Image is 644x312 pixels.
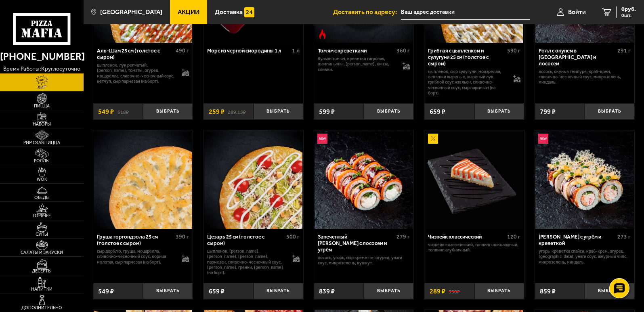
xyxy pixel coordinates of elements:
[143,103,193,120] button: Выбрать
[539,48,615,67] div: Ролл с окунем в [GEOGRAPHIC_DATA] и лососем
[207,249,285,275] p: цыпленок, [PERSON_NAME], [PERSON_NAME], [PERSON_NAME], пармезан, сливочно-чесночный соус, [PERSON...
[617,233,631,240] span: 273 г
[540,108,556,115] span: 799 ₽
[317,134,327,144] img: Новинка
[539,69,631,85] p: лосось, окунь в темпуре, краб-крем, сливочно-чесночный соус, микрозелень, миндаль.
[507,233,520,240] span: 120 г
[539,249,631,265] p: угорь, креветка спайси, краб-крем, огурец, [GEOGRAPHIC_DATA], унаги соус, ажурный чипс, микрозеле...
[568,9,586,15] span: Войти
[97,48,174,61] div: Аль-Шам 25 см (толстое с сыром)
[319,288,335,295] span: 839 ₽
[94,130,192,228] img: Груша горгондзола 25 см (толстое с сыром)
[396,47,410,54] span: 360 г
[621,6,636,12] span: 0 руб.
[100,9,162,15] span: [GEOGRAPHIC_DATA]
[318,234,394,253] div: Запеченный [PERSON_NAME] с лососем и угрём
[117,108,129,115] s: 618 ₽
[617,47,631,54] span: 291 г
[254,283,303,299] button: Выбрать
[318,56,396,72] p: бульон том ям, креветка тигровая, шампиньоны, [PERSON_NAME], кинза, сливки.
[428,48,505,67] div: Грибная с цыплёнком и сулугуни 25 см (толстое с сыром)
[97,249,175,265] p: сыр дорблю, груша, моцарелла, сливочно-чесночный соус, корица молотая, сыр пармезан (на борт).
[449,288,460,295] s: 330 ₽
[97,234,174,247] div: Груша горгондзола 25 см (толстое с сыром)
[204,130,302,228] img: Цезарь 25 см (толстое с сыром)
[364,103,413,120] button: Выбрать
[209,288,224,295] span: 659 ₽
[474,283,524,299] button: Выбрать
[474,103,524,120] button: Выбрать
[93,130,193,228] a: Груша горгондзола 25 см (толстое с сыром)
[317,29,327,39] img: Острое блюдо
[318,255,410,266] p: лосось, угорь, Сыр креметте, огурец, унаги соус, микрозелень, кунжут.
[535,130,634,228] img: Ролл Калипсо с угрём и креветкой
[401,5,530,20] input: Ваш адрес доставки
[396,233,410,240] span: 279 г
[97,63,175,84] p: цыпленок, лук репчатый, [PERSON_NAME], томаты, огурец, моцарелла, сливочно-чесночный соус, кетчуп...
[319,108,335,115] span: 599 ₽
[425,130,523,228] img: Чизкейк классический
[215,9,243,15] span: Доставка
[585,103,634,120] button: Выбрать
[540,288,556,295] span: 859 ₽
[314,130,414,228] a: НовинкаЗапеченный ролл Гурмэ с лососем и угрём
[621,13,636,18] span: 0 шт.
[364,283,413,299] button: Выбрать
[535,130,635,228] a: НовинкаРолл Калипсо с угрём и креветкой
[507,47,520,54] span: 590 г
[209,108,224,115] span: 259 ₽
[428,242,520,253] p: Чизкейк классический, топпинг шоколадный, топпинг клубничный.
[428,69,506,96] p: цыпленок, сыр сулугуни, моцарелла, вешенки жареные, жареный лук, грибной соус Жюльен, сливочно-че...
[207,48,289,54] div: Морс из черной смородины 1 л
[176,233,189,240] span: 390 г
[98,108,114,115] span: 549 ₽
[98,288,114,295] span: 549 ₽
[538,134,548,144] img: Новинка
[430,288,445,295] span: 289 ₽
[428,234,505,240] div: Чизкейк классический
[315,130,413,228] img: Запеченный ролл Гурмэ с лососем и угрём
[207,234,284,247] div: Цезарь 25 см (толстое с сыром)
[318,48,394,54] div: Том ям с креветками
[176,47,189,54] span: 490 г
[424,130,524,228] a: АкционныйЧизкейк классический
[539,234,615,247] div: [PERSON_NAME] с угрём и креветкой
[292,47,300,54] span: 1 л
[585,283,634,299] button: Выбрать
[178,9,199,15] span: Акции
[143,283,193,299] button: Выбрать
[244,7,254,17] img: 15daf4d41897b9f0e9f617042186c801.svg
[203,130,303,228] a: Цезарь 25 см (толстое с сыром)
[333,9,401,15] span: Доставить по адресу:
[254,103,303,120] button: Выбрать
[228,108,246,115] s: 289.15 ₽
[430,108,445,115] span: 659 ₽
[428,134,438,144] img: Акционный
[286,233,300,240] span: 500 г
